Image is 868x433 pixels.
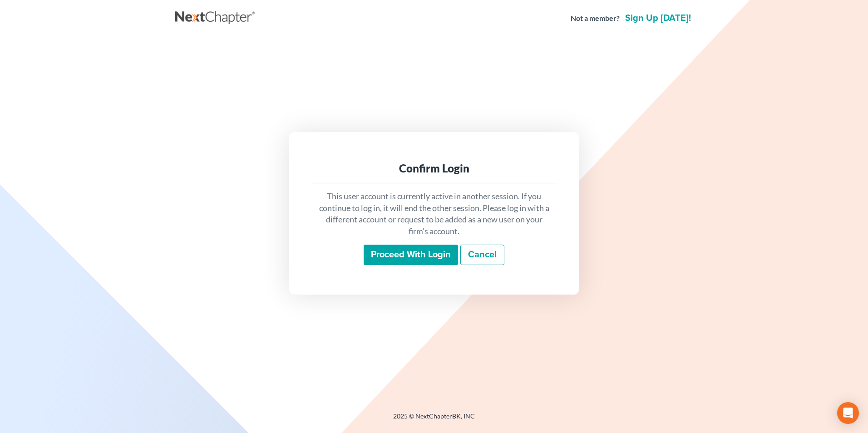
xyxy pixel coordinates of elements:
a: Sign up [DATE]! [623,14,693,23]
a: Cancel [460,245,504,266]
div: Open Intercom Messenger [837,402,859,424]
div: Confirm Login [318,161,550,176]
p: This user account is currently active in another session. If you continue to log in, it will end ... [318,191,550,237]
strong: Not a member? [571,13,620,24]
input: Proceed with login [364,245,458,266]
div: 2025 © NextChapterBK, INC [175,412,693,428]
